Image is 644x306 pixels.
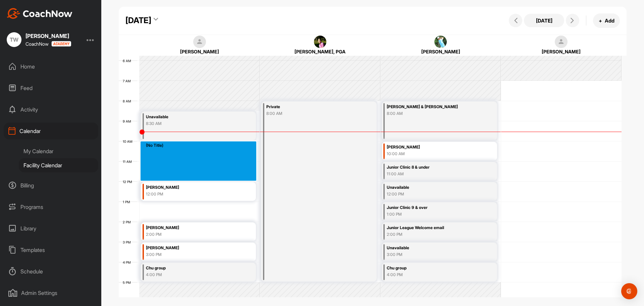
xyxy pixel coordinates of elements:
[119,59,138,63] div: 6 AM
[146,113,235,121] div: Unavailable
[387,111,476,117] div: 8:00 AM
[193,36,206,48] img: square_default-ef6cabf814de5a2bf16c804365e32c732080f9872bdf737d349900a9daf73cf9.png
[266,103,356,111] div: Private
[4,220,98,237] div: Library
[25,33,71,39] div: [PERSON_NAME]
[387,252,476,258] div: 3:00 PM
[387,164,476,171] div: Junior Clinic 8 & under
[314,36,327,48] img: square_095835cd76ac6bd3b20469ba0b26027f.jpg
[387,272,476,278] div: 4:00 PM
[146,184,235,191] div: [PERSON_NAME]
[119,180,139,184] div: 12 PM
[7,8,72,19] img: CoachNow
[387,191,476,197] div: 12:00 PM
[119,260,138,264] div: 4 PM
[119,280,138,285] div: 5 PM
[119,220,138,224] div: 2 PM
[146,191,235,197] div: 12:00 PM
[4,285,98,301] div: Admin Settings
[19,144,98,158] div: My Calendar
[4,199,98,215] div: Programs
[19,158,98,172] div: Facility Calendar
[270,48,370,55] div: [PERSON_NAME], PGA
[7,32,21,47] div: TW
[4,80,98,96] div: Feed
[387,211,476,217] div: 1:00 PM
[119,79,138,83] div: 7 AM
[25,41,71,47] div: CoachNow
[146,272,235,278] div: 4:00 PM
[387,103,476,111] div: [PERSON_NAME] & [PERSON_NAME]
[146,231,235,237] div: 2:00 PM
[146,224,235,232] div: [PERSON_NAME]
[119,200,137,204] div: 1 PM
[387,231,476,237] div: 2:00 PM
[593,13,620,28] button: +Add
[387,171,476,177] div: 11:00 AM
[125,14,151,27] div: [DATE]
[146,244,235,252] div: [PERSON_NAME]
[119,139,139,143] div: 10 AM
[387,244,476,252] div: Unavailable
[119,119,138,123] div: 9 AM
[621,283,637,299] div: Open Intercom Messenger
[51,41,71,47] img: CoachNow acadmey
[555,36,568,48] img: square_default-ef6cabf814de5a2bf16c804365e32c732080f9872bdf737d349900a9daf73cf9.png
[434,36,447,48] img: square_1707734b9169688d3d4311bb3a41c2ac.jpg
[119,240,138,244] div: 3 PM
[387,224,476,232] div: Junior League Welcome email
[387,184,476,191] div: Unavailable
[146,142,256,148] div: (No Title)
[511,48,611,55] div: [PERSON_NAME]
[390,48,491,55] div: [PERSON_NAME]
[4,263,98,280] div: Schedule
[4,101,98,118] div: Activity
[4,177,98,194] div: Billing
[524,14,564,27] button: [DATE]
[4,242,98,258] div: Templates
[387,204,476,212] div: Junior Clinic 9 & over
[387,151,476,157] div: 10:00 AM
[387,143,476,151] div: [PERSON_NAME]
[119,99,138,103] div: 8 AM
[146,264,235,272] div: Chu group
[146,121,235,127] div: 8:30 AM
[4,123,98,139] div: Calendar
[150,48,250,55] div: [PERSON_NAME]
[119,160,139,164] div: 11 AM
[387,264,476,272] div: Chu group
[266,111,356,117] div: 8:00 AM
[4,58,98,75] div: Home
[599,17,602,24] span: +
[146,252,235,258] div: 3:00 PM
